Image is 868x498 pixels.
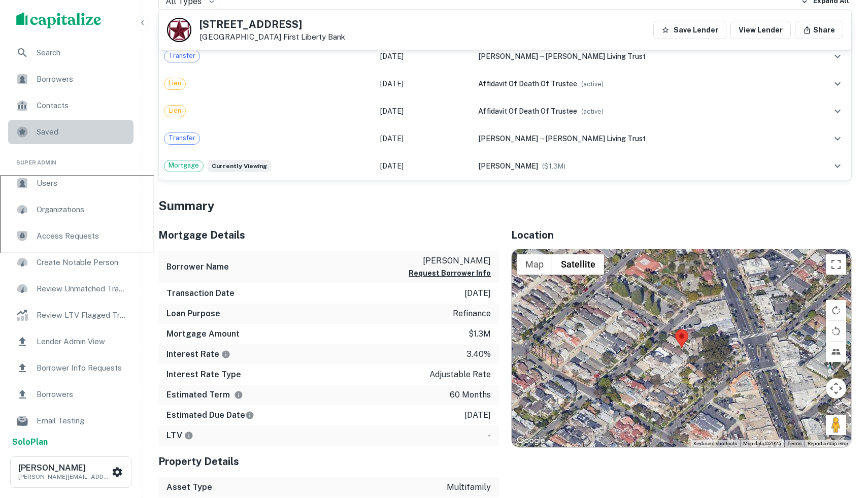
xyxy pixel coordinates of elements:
a: Borrower Info Requests [8,356,133,380]
h5: [STREET_ADDRESS] [199,19,345,29]
p: adjustable rate [429,369,491,381]
svg: Estimate is based on a standard schedule for this type of loan. [245,411,254,420]
span: Contacts [37,99,127,112]
span: Users [37,177,127,189]
h6: LTV [166,429,193,442]
h6: Estimated Term [166,389,243,401]
a: Saved [8,120,133,144]
span: [PERSON_NAME] [478,52,538,60]
td: [DATE] [375,125,474,152]
a: Access Requests [8,224,133,248]
h5: Mortgage Details [158,227,499,243]
a: Borrowers [8,67,133,91]
a: View Lender [730,21,791,39]
span: ($ 1.3M ) [542,162,565,170]
button: Show satellite imagery [552,254,604,275]
span: [PERSON_NAME] [478,135,538,143]
a: Open this area in Google Maps (opens a new window) [514,434,548,447]
span: Saved [37,126,127,138]
button: [PERSON_NAME][PERSON_NAME][EMAIL_ADDRESS][PERSON_NAME][DOMAIN_NAME] [10,456,131,488]
h6: Transaction Date [166,287,235,300]
p: 3.40% [466,348,491,360]
h4: Summary [158,196,852,215]
td: [DATE] [375,43,474,70]
a: Lender Admin View [8,329,133,354]
img: capitalize-logo.png [16,12,102,28]
h6: Asset Type [166,481,212,493]
span: affidavit of death of trustee [478,80,577,88]
h6: Interest Rate Type [166,369,241,381]
span: Email Testing [37,415,127,427]
a: Contacts [8,93,133,118]
a: Borrowers [8,382,133,407]
h6: Estimated Due Date [166,409,254,421]
h6: Interest Rate [166,348,230,360]
span: Access Requests [37,230,127,242]
button: expand row [829,48,846,65]
span: Transfer [164,133,199,143]
span: affidavit of death of trustee [478,107,577,115]
p: $1.3m [469,328,491,340]
button: Show street map [517,254,552,275]
svg: Term is based on a standard schedule for this type of loan. [234,390,243,400]
span: Review LTV Flagged Transactions [37,309,127,321]
h6: Loan Purpose [166,308,220,320]
p: 60 months [450,389,491,401]
span: Review Unmatched Transactions [37,283,127,295]
h5: Property Details [158,454,499,469]
span: ( active ) [581,108,604,115]
p: [DATE] [464,409,491,421]
iframe: Chat Widget [641,57,868,466]
h6: Mortgage Amount [166,328,240,340]
button: Save Lender [653,21,726,39]
svg: LTVs displayed on the website are for informational purposes only and may be reported incorrectly... [184,431,193,440]
li: Super Admin [8,146,133,171]
a: Review Unmatched Transactions [8,277,133,301]
td: [DATE] [375,70,474,97]
p: refinance [453,308,491,320]
a: SoloPlan [12,436,48,448]
a: Search [8,41,133,65]
p: [GEOGRAPHIC_DATA] [199,32,345,42]
span: ( active ) [581,80,604,88]
a: Users [8,171,133,195]
span: Borrowers [37,388,127,401]
span: Borrower Info Requests [37,362,127,374]
span: [PERSON_NAME] living trust [545,135,646,143]
a: First Liberty Bank [283,32,345,41]
td: [DATE] [375,152,474,180]
a: Organizations [8,197,133,222]
span: [PERSON_NAME] living trust [545,52,646,60]
a: Create Notable Person [8,250,133,275]
span: Currently viewing [208,160,271,172]
p: [PERSON_NAME] [409,255,491,267]
p: [DATE] [464,287,491,300]
p: [PERSON_NAME][EMAIL_ADDRESS][PERSON_NAME][DOMAIN_NAME] [18,472,110,481]
a: Review LTV Flagged Transactions [8,303,133,327]
span: Lender Admin View [37,336,127,348]
span: Mortgage [164,160,203,171]
span: Transfer [164,51,199,61]
h6: [PERSON_NAME] [18,464,110,472]
p: - [488,429,491,442]
td: [DATE] [375,97,474,125]
div: Email Testing [8,409,133,433]
strong: Solo Plan [12,437,48,447]
button: Request Borrower Info [409,267,491,279]
span: Organizations [37,204,127,216]
span: [PERSON_NAME] [478,162,538,170]
h6: Borrower Name [166,261,229,273]
span: Create Notable Person [37,256,127,269]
